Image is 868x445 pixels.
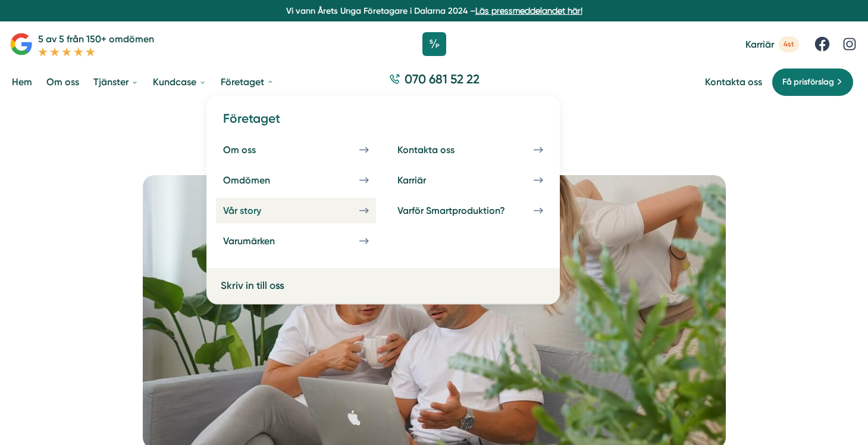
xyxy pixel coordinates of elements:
[384,70,484,94] a: 070 681 52 22
[772,68,854,97] a: Få prisförslag
[91,67,141,97] a: Tjänster
[397,144,483,155] div: Kontakta oss
[216,167,376,193] a: Omdömen
[223,205,290,216] div: Vår story
[10,67,35,97] a: Hem
[705,76,762,88] a: Kontakta oss
[218,67,277,97] a: Företaget
[5,5,863,17] p: Vi vann Årets Unga Företagare i Dalarna 2024 –
[44,67,82,97] a: Om oss
[223,235,303,247] div: Varumärken
[779,36,799,52] span: 4st
[216,228,376,254] a: Varumärken
[397,205,534,216] div: Varför Smartproduktion?
[745,39,774,50] span: Karriär
[782,76,834,89] span: Få prisförslag
[151,67,209,97] a: Kundcase
[397,175,455,186] div: Karriär
[223,144,284,155] div: Om oss
[216,198,376,223] a: Vår story
[390,198,550,223] a: Varför Smartproduktion?
[745,36,799,52] a: Karriär 4st
[475,6,582,15] a: Läs pressmeddelandet här!
[223,175,299,186] div: Omdömen
[221,278,378,294] a: Skriv in till oss
[390,137,550,163] a: Kontakta oss
[216,137,376,163] a: Om oss
[405,70,480,88] span: 070 681 52 22
[216,110,550,136] h4: Företaget
[390,167,550,193] a: Karriär
[38,32,154,46] p: 5 av 5 från 150+ omdömen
